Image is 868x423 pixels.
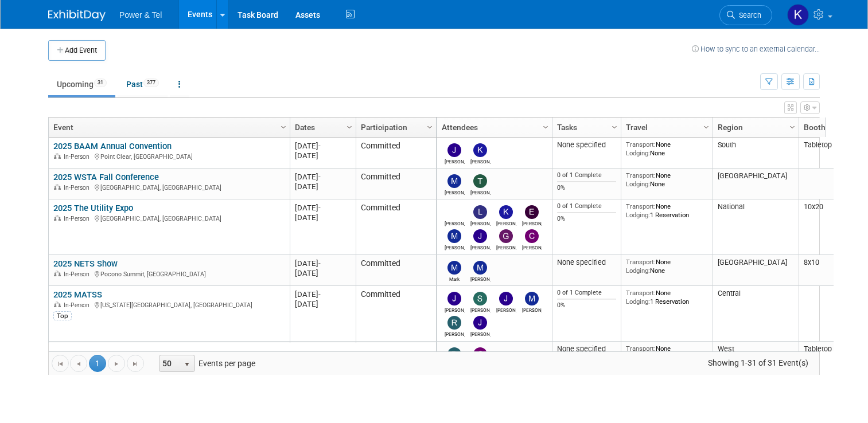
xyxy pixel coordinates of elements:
[713,342,799,373] td: West
[447,261,461,275] img: Mark Monteleone
[295,117,348,137] a: Dates
[295,151,351,160] div: [DATE]
[54,184,61,190] img: In-Person Event
[735,11,761,19] span: Search
[626,180,650,188] span: Lodging:
[127,355,144,372] a: Go to the last page
[53,172,159,182] a: 2025 WSTA Fall Conference
[713,255,799,286] td: [GEOGRAPHIC_DATA]
[713,169,799,199] td: [GEOGRAPHIC_DATA]
[356,286,436,342] td: Committed
[473,174,487,188] img: Taylor Trewyn
[70,355,87,372] a: Go to the previous page
[356,199,436,255] td: Committed
[473,292,487,305] img: Scott Perkins
[424,117,437,135] a: Column Settings
[344,117,356,135] a: Column Settings
[48,10,106,21] img: ExhibitDay
[499,205,513,219] img: Kevin Wilkes
[64,184,93,191] span: In-Person
[473,261,487,275] img: Michael Mackeben
[447,143,461,157] img: James Jones
[447,174,461,188] img: Michael Mackeben
[557,301,617,310] div: 0%
[54,271,61,276] img: In-Person Event
[295,299,351,309] div: [DATE]
[53,289,102,300] a: 2025 MATSS
[626,202,709,219] div: None 1 Reservation
[626,140,709,157] div: None None
[496,305,516,313] div: Jason Cook
[64,301,93,309] span: In-Person
[447,229,461,243] img: Mike Kruszewski
[626,267,650,275] span: Lodging:
[557,202,617,210] div: 0 of 1 Complete
[499,229,513,243] img: Greg Heard
[470,275,491,282] div: Michael Mackeben
[609,117,621,135] a: Column Settings
[522,243,542,250] div: Chris Anderson
[719,5,772,25] a: Search
[295,141,351,151] div: [DATE]
[445,330,465,337] div: Ron Rafalzik
[496,219,516,226] div: Kevin Wilkes
[447,205,461,219] img: Rob Sanders
[447,292,461,305] img: Judd Bartley
[541,123,550,132] span: Column Settings
[473,347,487,361] img: Chad Smith
[692,45,820,53] a: How to sync to an external calendar...
[143,79,159,87] span: 377
[473,143,487,157] img: Kevin Wilkes
[53,300,285,310] div: [US_STATE][GEOGRAPHIC_DATA], [GEOGRAPHIC_DATA]
[788,123,797,132] span: Column Settings
[473,205,487,219] img: Lydia Lott
[131,359,140,369] span: Go to the last page
[557,140,617,150] div: None specified
[54,153,61,159] img: In-Person Event
[53,269,285,279] div: Pocono Summit, [GEOGRAPHIC_DATA]
[53,141,172,151] a: 2025 BAAM Annual Convention
[108,355,125,372] a: Go to the next page
[626,171,656,179] span: Transport:
[56,359,65,369] span: Go to the first page
[445,188,465,195] div: Michael Mackeben
[718,117,791,137] a: Region
[295,172,351,182] div: [DATE]
[53,258,118,269] a: 2025 NETS Show
[713,199,799,255] td: National
[700,117,713,135] a: Column Settings
[499,292,513,305] img: Jason Cook
[89,355,106,372] span: 1
[356,138,436,169] td: Committed
[345,123,354,132] span: Column Settings
[356,169,436,199] td: Committed
[295,268,351,278] div: [DATE]
[118,73,168,95] a: Past377
[356,255,436,286] td: Committed
[445,219,465,226] div: Rob Sanders
[626,149,650,157] span: Lodging:
[53,311,72,320] div: Top
[626,117,705,137] a: Travel
[64,153,93,160] span: In-Person
[626,344,709,361] div: None 1 Reservation
[557,117,613,137] a: Tasks
[470,330,491,337] div: Jeff Danner
[626,344,656,352] span: Transport:
[522,305,542,313] div: Mike Brems
[53,182,285,192] div: [GEOGRAPHIC_DATA], [GEOGRAPHIC_DATA]
[54,301,61,307] img: In-Person Event
[425,123,434,132] span: Column Settings
[557,184,617,192] div: 0%
[713,286,799,342] td: Central
[356,342,436,373] td: Committed
[295,213,351,222] div: [DATE]
[295,258,351,268] div: [DATE]
[53,203,133,213] a: 2025 The Utility Expo
[52,355,69,372] a: Go to the first page
[698,355,819,371] span: Showing 1-31 of 31 Event(s)
[522,219,542,226] div: Edward Sudina
[626,289,709,305] div: None 1 Reservation
[145,355,267,372] span: Events per page
[787,4,809,26] img: Kelley Hood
